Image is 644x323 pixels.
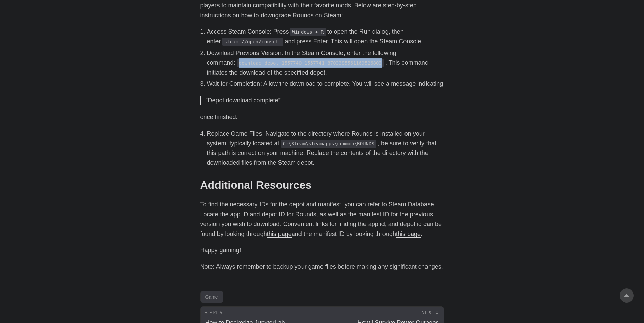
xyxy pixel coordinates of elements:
code: C:\Steam\steamapps\common\ROUNDS [281,140,376,148]
code: download_depot 1557740 1557741 8703385561169526803 [237,59,384,67]
a: this page [396,230,421,237]
h2: Additional Resources [200,179,444,191]
li: Wait for Completion: Allow the download to complete. You will see a message indicating [207,79,444,89]
a: Game [200,291,223,303]
code: steam://open/console [222,38,284,46]
li: Download Previous Version: In the Steam Console, enter the following command: . This command init... [207,48,444,77]
p: Note: Always remember to backup your game files before making any significant changes. [200,262,444,272]
p: Happy gaming! [200,245,444,255]
code: Windows + R [290,28,326,36]
p: “Depot download complete” [206,96,439,105]
span: Next » [421,310,439,315]
span: « Prev [205,310,223,315]
p: To find the necessary IDs for the depot and manifest, you can refer to Steam Database. Locate the... [200,200,444,239]
li: Replace Game Files: Navigate to the directory where Rounds is installed on your system, typically... [207,129,444,168]
p: once finished. [200,112,444,122]
a: go to top [620,288,634,303]
a: this page [267,230,292,237]
li: Access Steam Console: Press to open the Run dialog, then enter and press Enter. This will open th... [207,27,444,46]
